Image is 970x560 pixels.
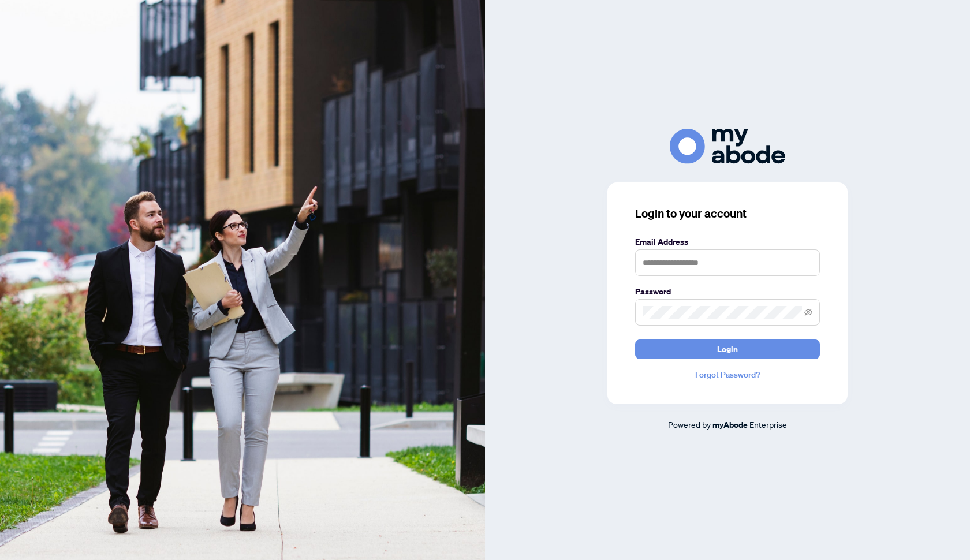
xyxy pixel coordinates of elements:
[712,419,748,431] a: myAbode
[635,339,820,359] button: Login
[635,206,820,222] h3: Login to your account
[804,308,812,316] span: eye-invisible
[635,236,820,248] label: Email Address
[668,419,711,430] span: Powered by
[749,419,787,430] span: Enterprise
[635,368,820,381] a: Forgot Password?
[717,340,738,359] span: Login
[635,285,820,298] label: Password
[670,129,785,164] img: ma-logo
